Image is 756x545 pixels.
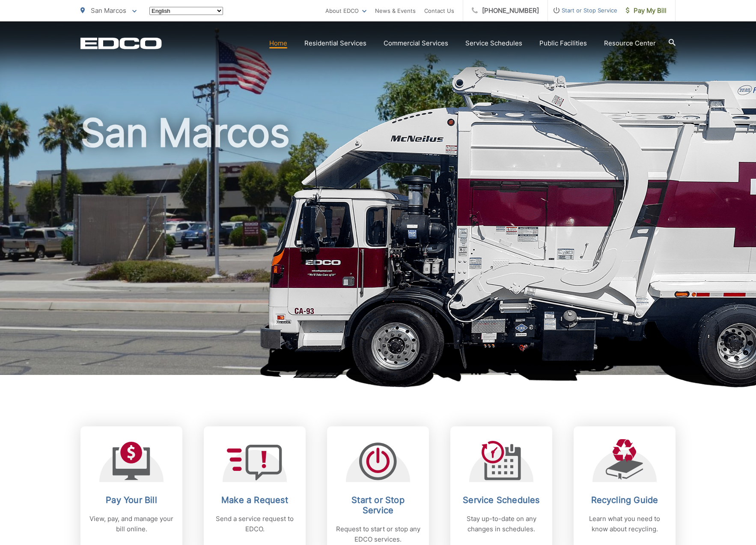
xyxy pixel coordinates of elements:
[582,495,667,505] h2: Recycling Guide
[459,495,544,505] h2: Service Schedules
[539,38,587,48] a: Public Facilities
[325,6,366,16] a: About EDCO
[424,6,454,16] a: Contact Us
[336,524,420,545] p: Request to start or stop any EDCO services.
[459,514,544,534] p: Stay up-to-date on any changes in schedules.
[91,6,126,15] span: San Marcos
[582,514,667,534] p: Learn what you need to know about recycling.
[304,38,366,48] a: Residential Services
[604,38,656,48] a: Resource Center
[375,6,416,16] a: News & Events
[336,495,420,515] h2: Start or Stop Service
[80,37,162,49] a: EDCD logo. Return to the homepage.
[626,6,667,16] span: Pay My Bill
[212,495,297,505] h2: Make a Request
[80,111,676,383] h1: San Marcos
[149,7,223,15] select: Select a language
[212,514,297,534] p: Send a service request to EDCO.
[384,38,448,48] a: Commercial Services
[465,38,522,48] a: Service Schedules
[89,495,174,505] h2: Pay Your Bill
[89,514,174,534] p: View, pay, and manage your bill online.
[269,38,287,48] a: Home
